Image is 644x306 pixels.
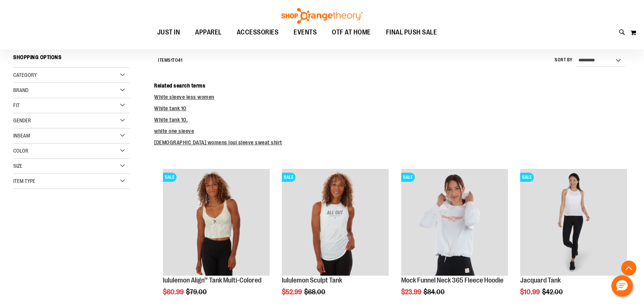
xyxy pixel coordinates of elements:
span: SALE [520,173,534,182]
a: white one sleeve [154,128,194,134]
button: Back To Top [621,261,636,276]
a: EVENTS [286,24,324,41]
a: Product image for Mock Funnel Neck 365 Fleece HoodieSALE [401,169,508,277]
a: FINAL PUSH SALE [378,24,445,41]
img: Front view of Jacquard Tank [520,169,627,276]
span: Size [13,163,22,169]
span: SALE [401,173,415,182]
span: EVENTS [294,24,317,41]
span: $60.99 [163,288,185,296]
a: JUST IN [150,24,188,41]
span: $84.00 [424,288,446,296]
a: Front view of Jacquard TankSALE [520,169,627,277]
span: Gender [13,117,31,123]
button: Hello, have a question? Let’s chat. [611,275,633,297]
span: $10.99 [520,288,541,296]
a: Product image for lululemon Align™ Tank Multi-ColoredSALE [163,169,270,277]
img: Product image for lululemon Sculpt Tank [282,169,389,276]
span: 1 [171,58,173,63]
img: Shop Orangetheory [280,8,364,24]
span: ACCESSORIES [237,24,279,41]
span: SALE [163,173,177,182]
dt: Related search terms [154,82,631,89]
span: $79.00 [186,288,208,296]
img: Product image for lululemon Align™ Tank Multi-Colored [163,169,270,276]
a: Jacquard Tank [520,276,561,284]
span: Item Type [13,178,35,184]
a: APPAREL [188,24,229,41]
span: OTF AT HOME [332,24,371,41]
span: $52.99 [282,288,303,296]
a: OTF AT HOME [324,24,378,41]
a: [DEMOGRAPHIC_DATA] womens loui sleeve sweat shirt [154,139,282,145]
span: SALE [282,173,295,182]
strong: Shopping Options [13,51,130,68]
a: lululemon Align™ Tank Multi-Colored [163,276,261,284]
a: White tank 10 [154,105,186,111]
span: Color [13,148,28,154]
a: White tank 10. [154,117,188,123]
span: 41 [178,58,182,63]
span: APPAREL [195,24,222,41]
span: $23.99 [401,288,422,296]
a: ACCESSORIES [229,24,286,41]
a: lululemon Sculpt Tank [282,276,342,284]
span: FINAL PUSH SALE [386,24,437,41]
h2: Items to [158,55,182,66]
span: $42.00 [542,288,564,296]
span: JUST IN [157,24,180,41]
img: Product image for Mock Funnel Neck 365 Fleece Hoodie [401,169,508,276]
a: White sleeve less women [154,94,214,100]
span: Brand [13,87,28,93]
span: $68.00 [304,288,327,296]
a: Mock Funnel Neck 365 Fleece Hoodie [401,276,503,284]
a: Product image for lululemon Sculpt TankSALE [282,169,389,277]
label: Sort By [555,57,573,63]
span: Inseam [13,133,30,139]
span: Fit [13,102,20,108]
span: Category [13,72,37,78]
